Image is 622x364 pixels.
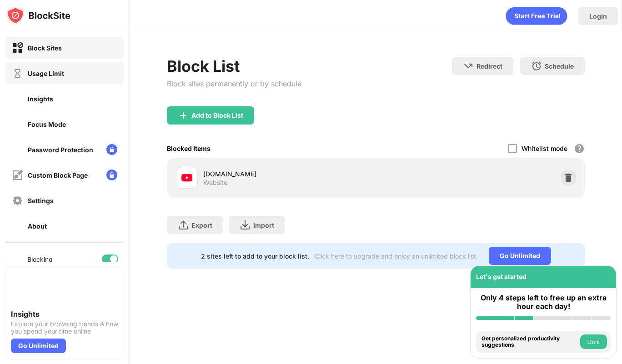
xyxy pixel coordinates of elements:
[570,252,577,259] img: x-button.svg
[6,6,70,25] img: logo-blocksite.svg
[12,68,23,79] img: time-usage-off.svg
[11,339,66,353] div: Go Unlimited
[28,44,62,52] div: Block Sites
[12,195,23,206] img: settings-off.svg
[12,170,23,181] img: customize-block-page-off.svg
[11,254,22,264] img: blocking-icon.svg
[12,42,23,54] img: block-on.svg
[28,222,47,230] div: About
[506,7,567,25] div: animation
[28,197,54,204] div: Settings
[28,171,88,179] div: Custom Block Page
[11,320,118,335] div: Explore your browsing trends & how you spend your time online
[12,93,23,105] img: insights-off.svg
[589,272,598,281] img: eye-not-visible.svg
[602,272,611,281] img: omni-setup-toggle.svg
[11,309,118,319] div: Insights
[28,120,66,128] div: Focus Mode
[589,12,607,20] div: Login
[12,119,23,130] img: focus-off.svg
[181,172,192,183] img: favicons
[482,335,578,349] div: Get personalized productivity suggestions
[476,273,527,280] div: Let's get started
[28,95,53,103] div: Insights
[191,112,243,119] div: Add to Block List
[522,145,567,152] div: Whitelist mode
[315,252,478,260] div: Click here to upgrade and enjoy an unlimited block list.
[27,255,53,263] div: Blocking
[167,79,301,88] div: Block sites permanently or by schedule
[203,179,227,187] div: Website
[12,144,23,155] img: password-protection-off.svg
[545,62,574,70] div: Schedule
[476,294,611,311] div: Only 4 steps left to free up an extra hour each day!
[12,220,23,232] img: about-off.svg
[477,62,502,70] div: Redirect
[580,334,607,349] button: Do it
[167,57,301,75] div: Block List
[489,247,551,265] div: Go Unlimited
[106,170,117,180] img: lock-menu.svg
[28,70,64,77] div: Usage Limit
[167,145,211,152] div: Blocked Items
[201,252,309,260] div: 2 sites left to add to your block list.
[191,221,212,229] div: Export
[203,169,376,179] div: [DOMAIN_NAME]
[106,144,117,155] img: lock-menu.svg
[11,273,44,306] img: push-insights.svg
[253,221,274,229] div: Import
[28,146,93,154] div: Password Protection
